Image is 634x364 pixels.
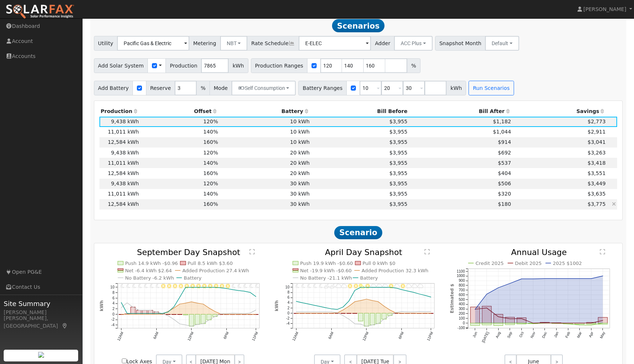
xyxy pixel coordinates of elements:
input: Select a Utility [117,36,189,51]
text: 500 [459,297,465,301]
circle: onclick="" [378,301,379,302]
span: $3,955 [389,129,407,135]
circle: onclick="" [214,311,216,312]
text: 1100 [457,269,465,273]
rect: onclick="" [136,310,141,314]
span: $3,635 [587,191,605,197]
span: Adder [371,36,394,51]
circle: onclick="" [425,295,426,296]
td: 10 kWh [219,127,311,137]
span: $3,775 [587,201,605,207]
circle: onclick="" [430,296,432,298]
circle: onclick="" [249,312,251,314]
i: 12PM - MostlyClear [366,284,370,288]
circle: onclick="" [366,287,367,288]
circle: onclick="" [419,293,420,295]
circle: onclick="" [167,311,169,312]
i: 9AM - Clear [173,284,177,288]
span: Snapshot Month [435,36,486,51]
span: $537 [498,160,511,166]
rect: onclick="" [148,310,153,314]
i: 7AM - MostlyCloudy [336,284,342,288]
span: $180 [498,201,511,207]
circle: onclick="" [313,311,315,313]
text: Estimated $ [449,284,455,313]
i: 2PM - Cloudy [377,284,383,288]
circle: onclick="" [430,311,432,312]
circle: onclick="" [249,292,251,293]
span: $3,955 [389,119,407,124]
circle: onclick="" [302,312,303,314]
i: 6PM - Clear [226,284,230,288]
span: % [196,81,209,95]
span: $2,911 [587,129,605,135]
span: Savings [576,108,599,114]
span: 160% [203,139,218,145]
span: 140% [203,129,218,135]
circle: onclick="" [343,306,344,308]
i: 9AM - MostlyClear [348,284,353,288]
text: No Battery -21.1 kWh [300,275,352,281]
circle: onclick="" [144,309,145,311]
circle: onclick="" [325,311,327,313]
i: 5AM - PartlyCloudy [324,284,330,288]
span: Production [165,58,201,73]
circle: onclick="" [383,305,385,307]
text: September Day Snapshot [137,248,240,257]
i: 8AM - MostlyCloudy [342,284,347,288]
circle: onclick="" [389,309,391,311]
span: 140% [203,191,218,197]
circle: onclick="" [360,300,362,301]
circle: onclick="" [296,311,297,313]
span: $3,041 [587,139,605,145]
text: 10 [110,285,115,289]
text: Pull 8.5 kWh $3.60 [187,261,233,266]
i: 4PM - Clear [214,284,218,288]
text: 4 [112,301,114,305]
circle: onclick="" [313,305,315,306]
span: $3,551 [587,170,605,176]
img: SolarFax [6,4,74,19]
circle: onclick="" [532,278,534,280]
span: $2,773 [587,119,605,124]
text:  [600,249,605,255]
a: Hide scenario [612,201,616,207]
td: 30 kWh [219,189,311,199]
circle: onclick="" [191,301,192,302]
circle: onclick="" [208,307,210,309]
text: Credit 2025 [475,261,504,266]
i: 4AM - MostlyClear [319,284,323,288]
circle: onclick="" [521,278,522,280]
circle: onclick="" [349,300,350,302]
i: 3PM - Cloudy [383,284,389,288]
text: Push 14.9 kWh -$0.96 [125,261,178,266]
i: 5PM - MostlyCloudy [394,284,400,288]
span: 160% [203,201,218,207]
i: 1PM - Cloudy [371,284,377,288]
circle: onclick="" [343,309,344,311]
circle: onclick="" [296,312,297,314]
circle: onclick="" [401,311,402,312]
td: 20 kWh [219,158,311,168]
i: 3PM - Clear [208,284,212,288]
text:  [425,249,430,255]
circle: onclick="" [407,311,408,313]
span: $3,955 [389,201,407,207]
circle: onclick="" [413,311,414,313]
text: 8 [112,291,114,295]
circle: onclick="" [319,306,321,307]
circle: onclick="" [474,309,476,310]
circle: onclick="" [419,311,420,312]
circle: onclick="" [307,311,309,313]
i: 6PM - MostlyClear [401,284,405,288]
i: 1AM - Clear [127,284,130,288]
th: Bill After [409,106,512,117]
span: [PERSON_NAME] [583,6,626,12]
text: Battery [184,275,202,281]
span: $692 [498,150,511,156]
i: 10PM - Clear [249,284,253,288]
circle: onclick="" [197,302,198,304]
button: Self Consumption [232,81,296,95]
td: 12,584 kWh [99,137,140,148]
span: 120% [203,150,218,156]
